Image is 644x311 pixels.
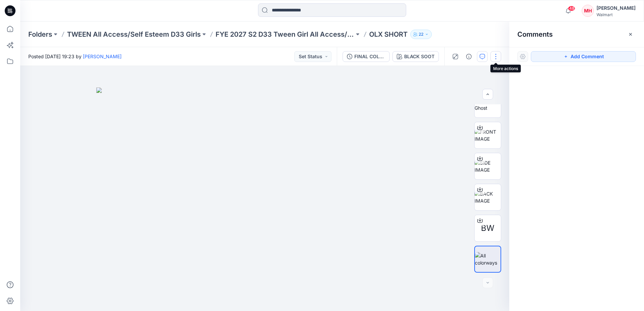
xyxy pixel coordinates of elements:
button: Add Comment [531,51,636,62]
a: TWEEN All Access/Self Esteem D33 Girls [67,30,201,39]
a: [PERSON_NAME] [83,54,122,59]
button: 22 [410,30,432,39]
span: Posted [DATE] 19:23 by [28,53,122,60]
img: SIDE IMAGE [475,159,501,173]
a: FYE 2027 S2 D33 Tween Girl All Access/Self Esteem [216,30,354,39]
button: FINAL COLORWAYS [343,51,390,62]
div: BLACK SOOT [404,53,434,60]
div: Walmart [597,12,636,17]
div: [PERSON_NAME] [597,4,636,12]
span: 48 [568,6,575,11]
img: All colorways [475,252,501,266]
span: BW [481,222,494,234]
img: BACK IMAGE [475,190,501,204]
img: FRONT IMAGE [475,128,501,142]
a: Folders [28,30,52,39]
p: 22 [419,31,423,38]
button: Details [463,51,474,62]
h2: Comments [517,30,553,38]
div: MH [582,5,594,17]
button: BLACK SOOT [392,51,439,62]
div: FINAL COLORWAYS [354,53,385,60]
img: eyJhbGciOiJIUzI1NiIsImtpZCI6IjAiLCJzbHQiOiJzZXMiLCJ0eXAiOiJKV1QifQ.eyJkYXRhIjp7InR5cGUiOiJzdG9yYW... [96,88,433,311]
p: OLX SHORT [369,30,408,39]
img: Back Ghost [475,97,501,111]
